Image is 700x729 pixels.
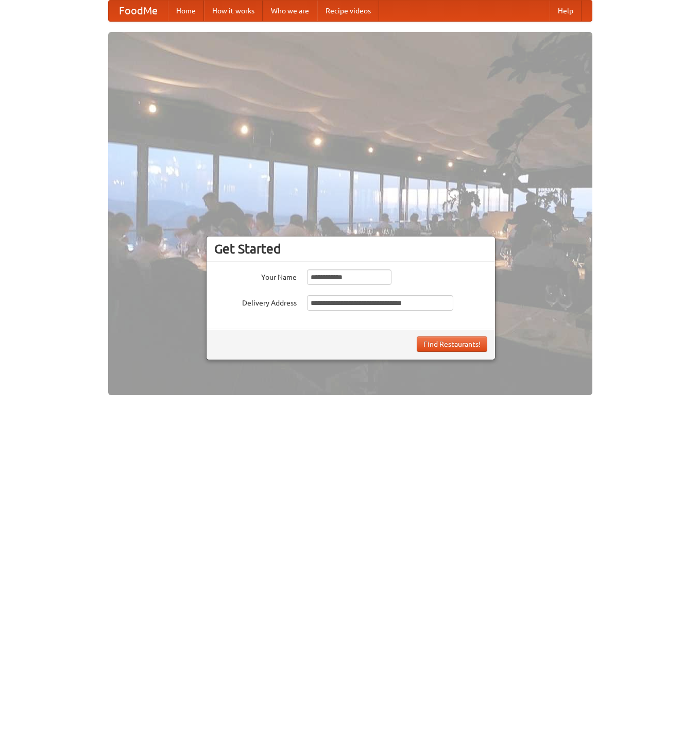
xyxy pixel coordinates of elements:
a: How it works [204,1,263,21]
label: Your Name [214,269,297,282]
a: Who we are [263,1,317,21]
label: Delivery Address [214,295,297,308]
h3: Get Started [214,241,487,257]
button: Find Restaurants! [417,336,487,352]
a: FoodMe [109,1,168,21]
a: Recipe videos [317,1,379,21]
a: Help [550,1,582,21]
a: Home [168,1,204,21]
